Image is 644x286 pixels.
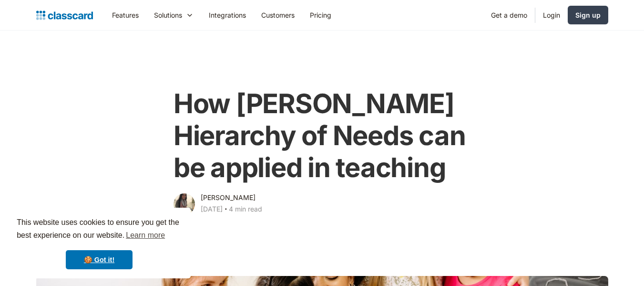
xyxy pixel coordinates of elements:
div: [DATE] [201,203,223,215]
div: [PERSON_NAME] [201,192,256,203]
a: Sign up [568,6,608,24]
a: learn more about cookies [124,228,166,243]
div: cookieconsent [8,208,191,278]
a: Pricing [302,4,339,26]
div: 4 min read [229,203,262,215]
a: Login [535,4,568,26]
a: Integrations [201,4,254,26]
a: Get a demo [483,4,535,26]
div: ‧ [223,203,229,217]
a: Features [104,4,146,26]
h1: How [PERSON_NAME] Hierarchy of Needs can be applied in teaching [174,88,470,184]
a: dismiss cookie message [66,250,133,269]
span: This website uses cookies to ensure you get the best experience on our website. [17,217,182,243]
div: Solutions [146,4,201,26]
div: Solutions [154,10,182,20]
div: Sign up [575,10,601,20]
a: Customers [254,4,302,26]
a: home [36,9,93,22]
